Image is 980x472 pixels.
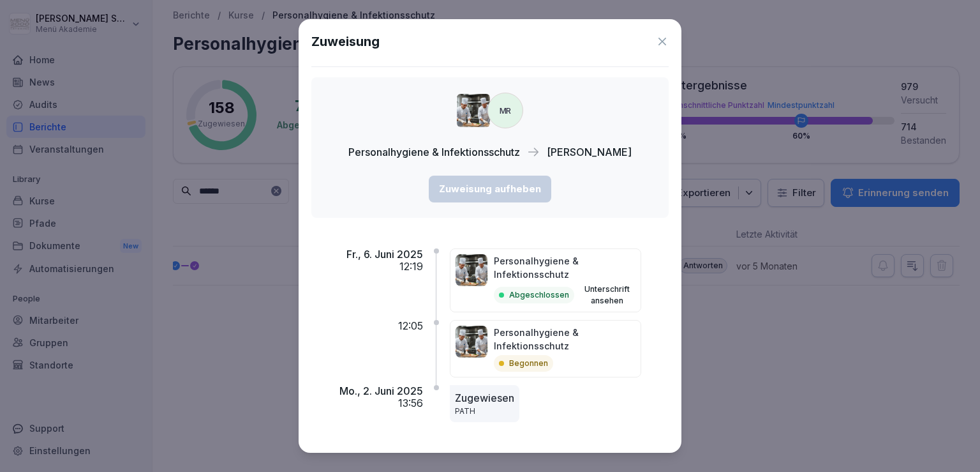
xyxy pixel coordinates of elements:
p: Zugewiesen [455,390,514,406]
p: 13:56 [398,397,423,409]
p: Begonnen [509,358,548,369]
img: tq1iwfpjw7gb8q143pboqzza.png [456,254,487,286]
p: Mo., 2. Juni 2025 [339,385,423,397]
p: Personalhygiene & Infektionsschutz [494,254,635,281]
p: Personalhygiene & Infektionsschutz [348,144,520,160]
p: PATH [455,406,514,417]
button: Unterschrift ansehen [579,284,635,307]
img: tq1iwfpjw7gb8q143pboqzza.png [456,326,487,358]
p: 12:05 [398,320,423,332]
img: tq1iwfpjw7gb8q143pboqzza.png [457,94,490,127]
button: Zuweisung aufheben [429,176,551,202]
p: Personalhygiene & Infektionsschutz [494,326,635,353]
p: [PERSON_NAME] [547,144,632,160]
p: Fr., 6. Juni 2025 [346,248,423,261]
p: 12:19 [399,261,423,273]
div: Zuweisung aufheben [439,182,541,196]
div: MR [487,93,523,128]
h1: Zuweisung [311,32,380,51]
p: Abgeschlossen [509,289,569,301]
